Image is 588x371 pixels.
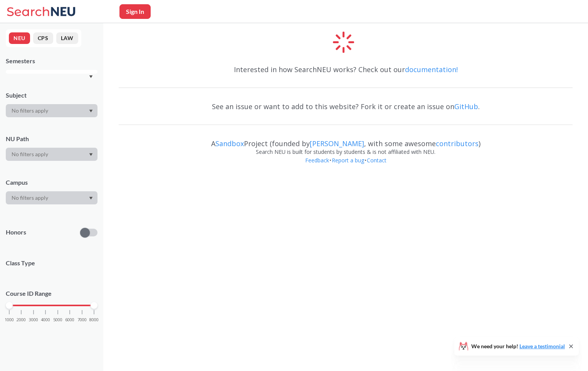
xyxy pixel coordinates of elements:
[6,259,97,267] span: Class Type
[119,132,573,148] div: A Project (founded by , with some awesome )
[119,58,573,81] div: Interested in how SearchNEU works? Check out our
[6,289,97,298] p: Course ID Range
[6,148,97,161] div: Dropdown arrow
[6,178,97,187] div: Campus
[89,110,93,113] svg: Dropdown arrow
[89,318,99,322] span: 8000
[89,197,93,200] svg: Dropdown arrow
[6,191,97,204] div: Dropdown arrow
[471,344,565,349] span: We need your help!
[436,139,479,148] a: contributors
[9,32,30,44] button: NEU
[366,157,387,164] a: Contact
[119,4,151,19] button: Sign In
[215,139,244,148] a: Sandbox
[89,75,93,78] svg: Dropdown arrow
[6,104,97,117] div: Dropdown arrow
[6,228,26,237] p: Honors
[405,65,458,74] a: documentation!
[519,343,565,349] a: Leave a testimonial
[33,32,53,44] button: CPS
[6,57,97,65] div: Semesters
[454,102,478,111] a: GitHub
[305,157,329,164] a: Feedback
[29,318,38,322] span: 3000
[77,318,87,322] span: 7000
[119,148,573,156] div: Search NEU is built for students by students & is not affiliated with NEU.
[6,91,97,99] div: Subject
[310,139,364,148] a: [PERSON_NAME]
[17,318,26,322] span: 2000
[119,95,573,118] div: See an issue or want to add to this website? Fork it or create an issue on .
[56,32,78,44] button: LAW
[119,156,573,176] div: • •
[41,318,50,322] span: 4000
[53,318,62,322] span: 5000
[6,135,97,143] div: NU Path
[331,157,365,164] a: Report a bug
[89,153,93,156] svg: Dropdown arrow
[5,318,14,322] span: 1000
[65,318,74,322] span: 6000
